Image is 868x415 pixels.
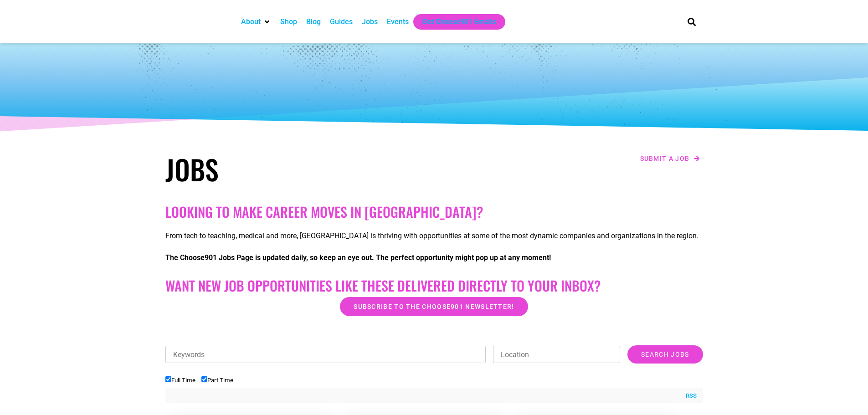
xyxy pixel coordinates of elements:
label: Full Time [165,377,195,384]
a: Shop [280,16,297,27]
input: Location [493,346,620,363]
p: From tech to teaching, medical and more, [GEOGRAPHIC_DATA] is thriving with opportunities at some... [165,231,703,241]
div: About [236,14,276,30]
a: Jobs [362,16,378,27]
span: Submit a job [640,155,690,162]
h1: Jobs [165,153,430,185]
a: Get Choose901 Emails [422,16,496,27]
a: Guides [330,16,353,27]
input: Part Time [201,376,207,382]
label: Part Time [201,377,233,384]
a: RSS [681,391,697,400]
h2: Want New Job Opportunities like these Delivered Directly to your Inbox? [165,277,703,294]
input: Search Jobs [627,345,703,364]
input: Keywords [165,346,486,363]
div: Search [684,14,699,29]
h2: Looking to make career moves in [GEOGRAPHIC_DATA]? [165,204,703,220]
strong: The Choose901 Jobs Page is updated daily, so keep an eye out. The perfect opportunity might pop u... [165,253,551,262]
a: Subscribe to the Choose901 newsletter! [340,297,528,316]
a: Submit a job [637,153,703,164]
a: About [241,16,261,27]
a: Events [387,16,409,27]
a: Blog [306,16,321,27]
span: Subscribe to the Choose901 newsletter! [354,303,514,310]
nav: Main nav [236,14,672,30]
input: Full Time [165,376,171,382]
